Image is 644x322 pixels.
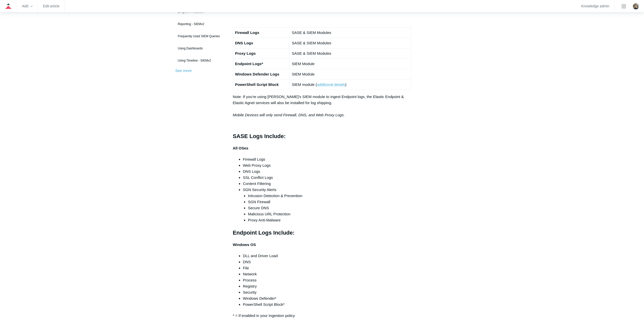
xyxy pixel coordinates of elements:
li: Network [243,271,411,277]
li: PowerShell Script Block* [243,301,411,308]
li: DNS [243,259,411,265]
li: SSL Conflict Logs [243,175,411,181]
li: Secure DNS [248,205,411,211]
strong: Endpoint Logs* [235,62,263,66]
li: Intrusion Detection & Prevention [248,193,411,199]
a: Reporting - SIEMv2 [175,19,225,29]
strong: Windows OS [233,242,256,247]
li: SGN Firewall [248,199,411,205]
strong: Firewall Logs [235,30,259,35]
strong: Proxy Logs [235,51,256,55]
p: Note: If you're using [PERSON_NAME]'s SIEM module to ingest Endpoint logs, the Elastic Endpoint &... [233,94,411,118]
strong: PowerShell Script Block [235,82,279,87]
zd-hc-trigger: Add [22,5,33,8]
td: SASE & SIEM Modules [290,38,411,48]
a: See more [175,68,192,73]
strong: Endpoint Logs Include: [233,230,295,236]
td: SASE & SIEM Modules [290,27,411,38]
li: Web Proxy Logs [243,162,411,168]
strong: Windows Defender Logs [235,72,279,76]
a: Using Dashboards [175,44,225,53]
li: Windows Defender* [243,295,411,301]
zd-hc-trigger: Click your profile icon to open the profile menu [633,3,639,9]
a: Frequently Used SIEM Queries [175,31,225,41]
td: SIEM module ( ) [290,79,411,90]
img: user avatar [633,3,639,9]
li: Malicious URL Protection [248,211,411,217]
td: SIEM Module [290,59,411,69]
a: additional details [317,82,345,87]
li: Content Filtering [243,181,411,187]
em: Mobile Devices will only send Firewall, DNS, and Web Proxy Logs. [233,113,345,117]
li: Proxy Anti-Malware [248,217,411,223]
strong: DNS Logs [235,41,253,45]
a: Using Timeline - SIEMv2 [175,56,225,65]
li: SGN Security Alerts [243,187,411,223]
a: Edit article [43,5,59,8]
li: Firewall Logs [243,156,411,162]
td: SIEM Module [290,69,411,79]
strong: SASE Logs Include: [233,133,286,139]
strong: All OSes [233,146,248,150]
li: Process [243,277,411,283]
td: SASE & SIEM Modules [290,48,411,59]
li: File [243,265,411,271]
li: Registry [243,283,411,289]
li: Security [243,289,411,295]
li: DNS Logs [243,168,411,175]
li: DLL and Driver Load [243,253,411,259]
a: Knowledge admin [581,5,609,8]
p: * = If enabled in your Ingestion policy [233,313,411,319]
